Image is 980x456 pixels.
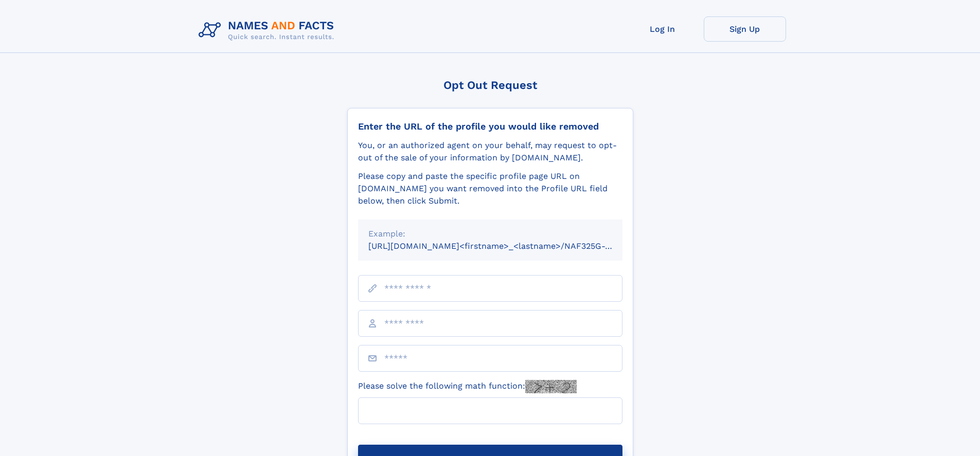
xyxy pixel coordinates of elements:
[347,79,633,92] div: Opt Out Request
[368,228,612,240] div: Example:
[358,139,622,164] div: You, or an authorized agent on your behalf, may request to opt-out of the sale of your informatio...
[704,16,786,42] a: Sign Up
[194,16,343,44] img: Logo Names and Facts
[368,241,642,251] small: [URL][DOMAIN_NAME]<firstname>_<lastname>/NAF325G-xxxxxxxx
[621,16,704,42] a: Log In
[358,170,622,207] div: Please copy and paste the specific profile page URL on [DOMAIN_NAME] you want removed into the Pr...
[358,121,622,132] div: Enter the URL of the profile you would like removed
[358,380,577,393] label: Please solve the following math function:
